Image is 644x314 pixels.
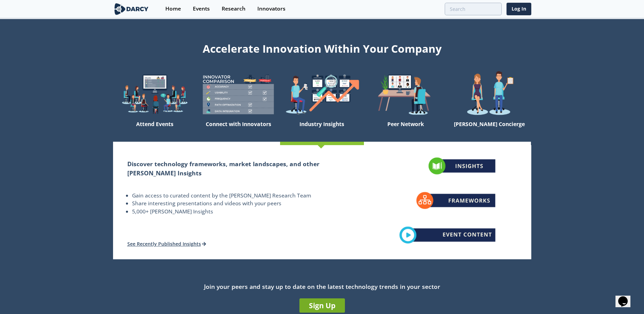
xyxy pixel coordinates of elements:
div: Research [222,6,245,12]
img: industry-insights-46702bb6d5ea356566c85124c7f03101.png [385,143,510,258]
div: Connect with Innovators [197,118,280,142]
iframe: chat widget [615,287,637,307]
li: 5,000+ [PERSON_NAME] Insights [132,208,350,216]
li: Share interesting presentations and videos with your peers [132,199,350,208]
div: Peer Network [364,118,447,142]
img: logo-wide.svg [113,3,150,15]
img: welcome-compare-1b687586299da8f117b7ac84fd957760.png [197,71,280,118]
a: See Recently Published Insights [127,241,206,247]
img: welcome-concierge-wide-20dccca83e9cbdbb601deee24fb8df72.png [447,71,531,118]
h2: Discover technology frameworks, market landscapes, and other [PERSON_NAME] Insights [127,159,350,177]
li: Gain access to curated content by the [PERSON_NAME] Research Team [132,192,350,200]
div: Innovators [257,6,286,12]
div: Accelerate Innovation Within Your Company [113,38,531,56]
input: Advanced Search [445,3,502,15]
img: welcome-attend-b816887fc24c32c29d1763c6e0ddb6e6.png [364,71,447,118]
a: Log In [507,3,531,15]
img: welcome-find-a12191a34a96034fcac36f4ff4d37733.png [280,71,364,118]
div: Industry Insights [280,118,364,142]
img: welcome-explore-560578ff38cea7c86bcfe544b5e45342.png [113,71,197,118]
div: Attend Events [113,118,197,142]
div: Home [165,6,181,12]
a: Sign Up [299,298,345,313]
div: Events [193,6,210,12]
div: [PERSON_NAME] Concierge [447,118,531,142]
